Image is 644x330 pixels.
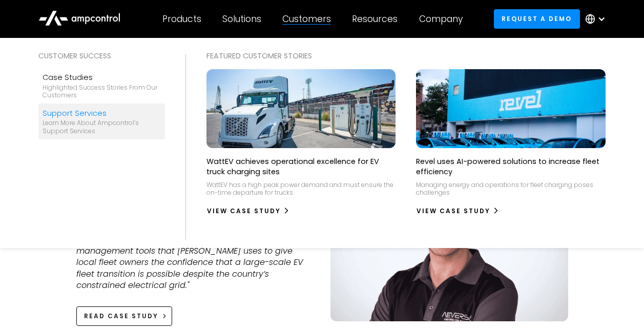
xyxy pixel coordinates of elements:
[76,306,173,325] a: Read case study
[206,50,606,61] div: Featured Customer Stories
[352,13,398,25] div: Resources
[76,234,314,291] p: "Ampcontrol’s software solutions provide the energy management tools that [PERSON_NAME] uses to g...
[206,181,396,197] p: WattEV has a high peak power demand and must ensure the on-time departure for trucks
[419,13,463,25] div: Company
[207,207,281,216] div: View Case Study
[38,68,165,104] a: Case StudiesHighlighted success stories From Our Customers
[282,13,331,25] div: Customers
[494,9,580,28] a: Request a demo
[43,72,161,83] div: Case Studies
[206,203,290,219] a: View Case Study
[162,13,201,25] div: Products
[206,156,396,177] p: WattEV achieves operational excellence for EV truck charging sites
[222,13,261,25] div: Solutions
[43,84,161,99] div: Highlighted success stories From Our Customers
[43,119,161,135] div: Learn more about Ampcontrol’s support services
[416,203,500,219] a: View Case Study
[38,104,165,139] a: Support ServicesLearn more about Ampcontrol’s support services
[417,207,490,216] div: View Case Study
[43,108,161,119] div: Support Services
[84,312,158,321] div: Read case study
[416,156,605,177] p: Revel uses AI-powered solutions to increase fleet efficiency
[38,50,165,61] div: Customer success
[416,181,605,197] p: Managing energy and operations for fleet charging poses challenges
